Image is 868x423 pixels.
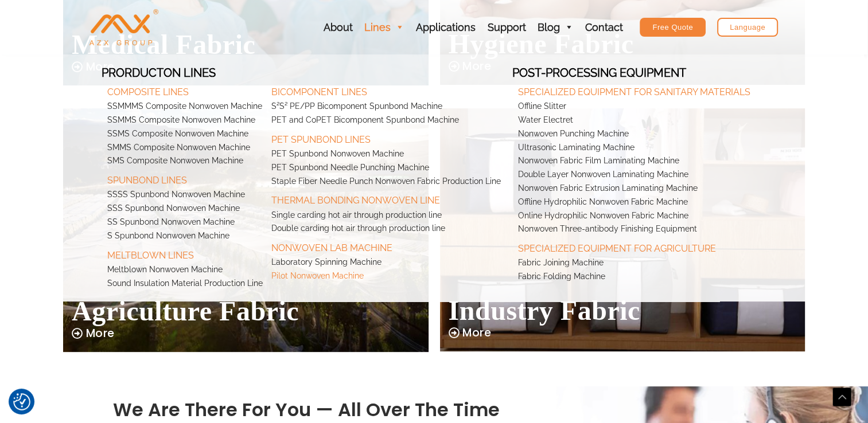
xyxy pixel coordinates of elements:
[512,182,759,195] a: Nonwoven Fabric Extrusion Laminating Machine
[512,222,759,236] a: Nonwoven Three-antibody Finishing Equipment
[449,327,492,338] a: More
[640,18,706,37] a: Free Quote
[512,80,759,100] a: Specialized Equipment for Sanitary Materials
[102,113,266,127] a: SSMMS Composite Nonwoven Machine
[266,147,512,161] a: PET Spunbond Nonwoven Machine
[113,398,756,422] h3: We are there for you — all over the time
[102,243,266,263] a: Meltblown Lines
[512,127,759,141] a: Nonwoven Punching Machine
[102,127,266,141] a: SSMS Composite Nonwoven Machine
[102,168,266,188] a: Spunbond Lines
[102,202,266,216] a: SSS Spunbond Nonwoven Machine
[512,168,759,182] a: Double Layer Nonwoven Laminating Machine
[512,66,759,80] h4: Post-processing Equipment
[266,256,512,269] a: Laboratory Spinning Machine
[266,209,512,222] a: Single carding hot air through production line
[512,256,759,270] a: Fabric Joining Machine
[102,154,266,168] a: SMS Composite Nonwoven Machine
[102,188,266,202] a: SSSS Spunbond Nonwoven Machine
[512,195,759,209] a: Offline Hydrophilic Nonwoven Fabric Machine
[86,328,115,339] span: More
[266,269,512,283] a: Pilot Nonwoven Machine
[72,328,115,339] a: More
[102,216,266,229] a: SS Spunbond Nonwoven Machine
[13,393,30,410] img: Revisit consent button
[102,80,266,100] a: Composite Lines
[266,236,512,256] a: Nonwoven Lab Machine
[266,113,512,127] a: PET and CoPET Bicomponent Spunbond Machine
[102,263,266,277] a: Meltblown Nonwoven Machine
[13,393,30,410] button: Consent Preferences
[462,327,491,338] span: More
[512,141,759,155] a: Ultrasonic Laminating Machine
[449,297,640,324] a: Industry Fabric
[512,100,759,113] a: Offline Slitter
[266,80,512,100] a: Bicomponent Lines
[102,229,266,243] a: S Spunbond Nonwoven Machine
[102,100,266,113] a: SSMMMS Composite Nonwoven Machine
[512,154,759,168] a: Nonwoven Fabric Film Laminating Machine
[512,209,759,223] a: Online Hydrophilic Nonwoven Fabric Machine
[266,100,512,113] a: S²S² PE/PP Bicomponent Spunbond Machine
[102,277,266,291] a: Sound Insulation Material Production Line
[512,236,759,256] a: Specialized Equipment for Agriculture
[512,113,759,127] a: Water Electret
[512,270,759,284] a: Fabric Folding Machine
[266,161,512,175] a: PET Spunbond Needle Punching Machine
[266,188,512,208] a: Thermal Bonding Nonwoven Line
[72,297,299,325] a: Agriculture Fabric
[266,175,512,189] a: Staple Fiber Needle Punch Nonwoven Fabric Production Line
[102,66,266,80] h4: Prorducton Lines
[102,141,266,155] a: SMMS Composite Nonwoven Machine
[89,21,158,32] a: AZX Nonwoven Machine
[266,222,512,236] a: Double carding hot air through production line
[266,127,512,147] a: PET Spunbond Lines
[717,18,778,37] a: Language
